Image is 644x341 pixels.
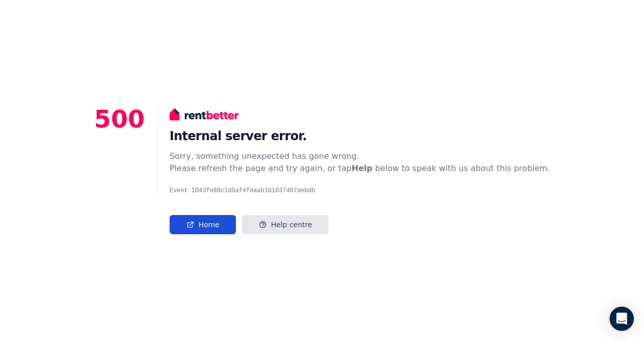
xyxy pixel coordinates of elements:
[242,215,329,234] a: Help centre
[94,107,145,234] p: 500
[170,128,550,144] h1: Internal server error.
[170,215,236,234] a: Home
[610,307,634,331] div: Open Intercom Messenger
[170,107,238,122] img: RentBetter logo
[352,163,373,173] strong: Help
[170,187,550,195] pre: Event ID 43fe80c1d5af4feaab1b1037467debdb
[170,150,550,162] p: Sorry, something unexpected has gone wrong.
[170,162,550,175] p: Please refresh the page and try again, or tap below to speak with us about this problem.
